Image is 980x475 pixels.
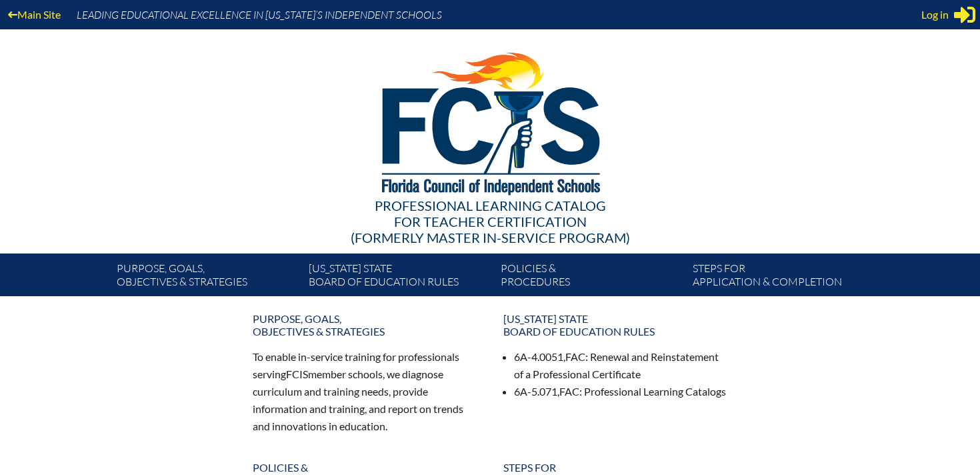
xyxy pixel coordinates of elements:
[245,307,485,343] a: Purpose, goals,objectives & strategies
[286,368,308,380] span: FCIS
[687,259,879,296] a: Steps forapplication & completion
[353,29,628,211] img: FCISlogo221.eps
[565,350,585,363] span: FAC
[106,197,874,246] div: Professional Learning Catalog (formerly Master In-service Program)
[253,348,477,434] p: To enable in-service training for professionals serving member schools, we diagnose curriculum an...
[921,7,949,23] span: Log in
[559,385,579,398] span: FAC
[495,307,735,343] a: [US_STATE] StateBoard of Education rules
[303,259,495,296] a: [US_STATE] StateBoard of Education rules
[3,5,66,23] a: Main Site
[514,383,727,400] li: 6A-5.071, : Professional Learning Catalogs
[111,259,303,296] a: Purpose, goals,objectives & strategies
[514,348,727,383] li: 6A-4.0051, : Renewal and Reinstatement of a Professional Certificate
[495,259,687,296] a: Policies &Procedures
[394,213,587,229] span: for Teacher Certification
[954,4,975,25] svg: Sign in or register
